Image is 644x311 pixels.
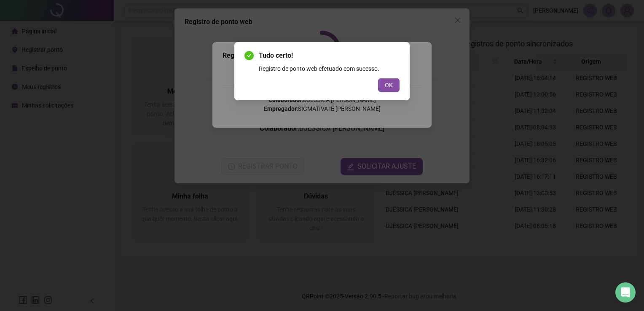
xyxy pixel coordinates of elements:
span: Tudo certo! [259,51,400,61]
div: Open Intercom Messenger [615,282,636,303]
span: OK [385,80,393,90]
button: OK [378,78,400,92]
div: Registro de ponto web efetuado com sucesso. [259,64,400,73]
span: check-circle [244,51,254,60]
